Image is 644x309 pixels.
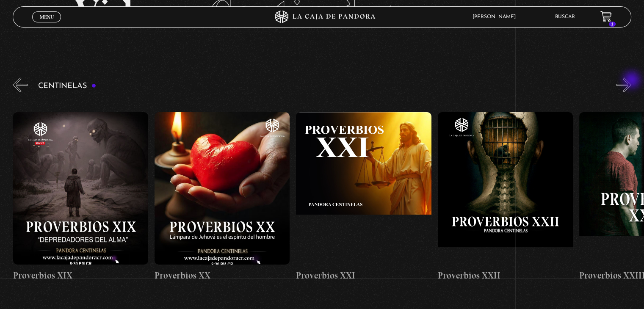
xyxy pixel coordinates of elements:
h4: Proverbios XIX [13,269,148,282]
h4: Proverbios XXII [438,269,573,282]
button: Next [616,77,631,92]
button: Previous [13,77,28,92]
a: Proverbios XIX [13,99,148,295]
h4: Proverbios XX [155,269,290,282]
a: Proverbios XXI [296,99,431,295]
a: 1 [600,11,612,22]
a: Proverbios XXII [438,99,573,295]
a: Proverbios XX [155,99,290,295]
span: [PERSON_NAME] [468,14,524,19]
span: 1 [609,22,616,27]
a: Buscar [555,14,575,19]
h4: Proverbios XXI [296,269,431,282]
span: Cerrar [37,21,57,27]
span: Menu [40,14,54,19]
h3: Centinelas [38,82,96,90]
